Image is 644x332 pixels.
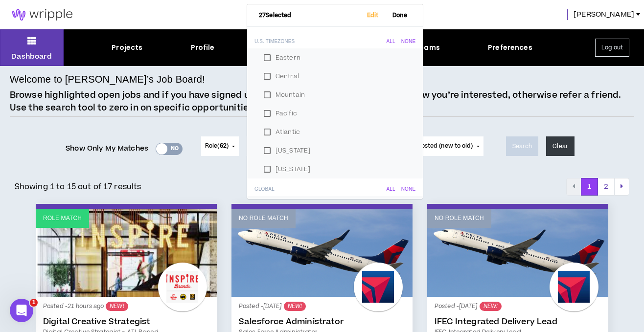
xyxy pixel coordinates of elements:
[259,162,411,177] label: [US_STATE]
[11,51,52,62] p: Dashboard
[239,317,405,327] a: Salesforce Administrator
[435,317,601,327] a: IFEC Integrated Delivery Lead
[595,39,629,57] button: Log out
[259,12,291,19] span: 27 Selected
[546,136,575,156] button: Clear
[106,302,128,311] sup: NEW!
[488,43,532,53] div: Preferences
[112,43,142,53] div: Projects
[36,209,217,297] a: Role Match
[574,9,634,20] span: [PERSON_NAME]
[43,302,209,311] p: Posted - 21 hours ago
[480,302,502,311] sup: NEW!
[259,125,411,139] label: Atlantic
[205,142,229,151] span: Role ( )
[401,186,415,192] div: None
[259,69,411,84] label: Central
[415,43,440,53] div: Teams
[10,89,635,114] p: Browse highlighted open jobs and if you have signed up for the role requested, let clients know y...
[427,209,608,297] a: No Role Match
[284,302,306,311] sup: NEW!
[259,106,411,121] label: Pacific
[259,198,411,213] label: Central African
[201,136,239,156] button: Role(62)
[598,178,615,196] button: 2
[43,214,82,223] p: Role Match
[401,39,415,44] div: None
[435,302,601,311] p: Posted - [DATE]
[506,136,539,156] button: Search
[380,142,473,150] span: Sort By: Date Posted (new to old)
[259,143,411,158] label: [US_STATE]
[254,186,275,192] div: Global
[259,88,411,102] label: Mountain
[435,214,484,223] p: No Role Match
[66,141,148,156] span: Show Only My Matches
[231,209,413,297] a: No Role Match
[386,186,395,192] div: All
[363,12,383,19] span: Edit
[389,12,412,19] span: Done
[220,142,227,150] span: 62
[239,302,405,311] p: Posted - [DATE]
[15,181,141,193] p: Showing 1 to 15 out of 17 results
[259,50,411,65] label: Eastern
[376,136,483,156] button: Sort By:Date Posted (new to old)
[43,317,209,327] a: Digital Creative Strategist
[239,214,288,223] p: No Role Match
[30,299,38,307] span: 1
[10,299,33,322] iframe: Intercom live chat
[566,178,629,196] nav: pagination
[10,72,205,87] h4: Welcome to [PERSON_NAME]’s Job Board!
[386,39,395,44] div: All
[581,178,598,196] button: 1
[254,39,295,44] div: U.S. Timezones
[191,43,215,53] div: Profile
